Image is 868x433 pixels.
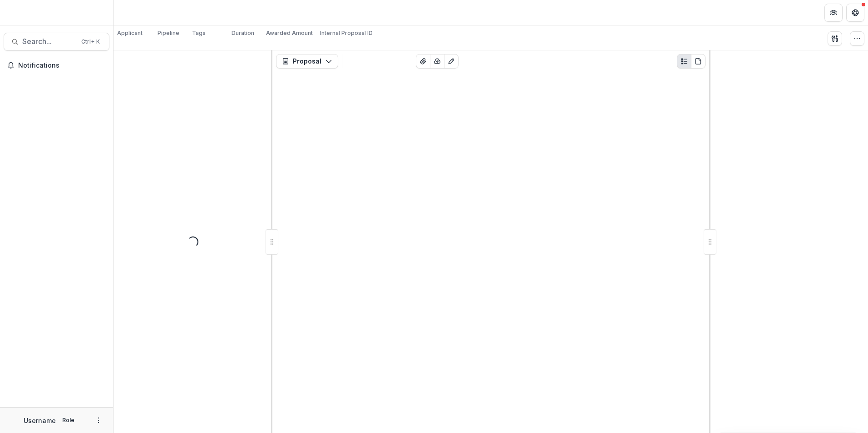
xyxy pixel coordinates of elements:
span: Notifications [18,62,106,69]
button: More [93,415,104,426]
p: Awarded Amount [266,29,313,37]
button: Plaintext view [677,54,691,69]
button: PDF view [691,54,705,69]
span: Search... [22,37,76,46]
p: Pipeline [158,29,179,37]
button: Edit as form [444,54,459,69]
div: Ctrl + K [79,37,102,47]
button: Proposal [276,54,338,69]
p: Tags [192,29,206,37]
p: Duration [232,29,254,37]
p: Internal Proposal ID [320,29,373,37]
p: Applicant [117,29,143,37]
button: View Attached Files [416,54,430,69]
p: Role [59,416,77,424]
p: Username [24,416,56,425]
button: Search... [4,33,109,51]
button: Partners [824,4,843,22]
button: Notifications [4,58,109,73]
button: Get Help [846,4,864,22]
